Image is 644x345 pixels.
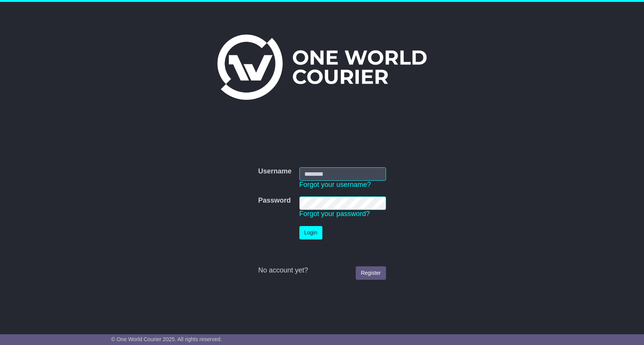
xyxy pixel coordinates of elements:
label: Password [258,196,291,205]
a: Forgot your password? [299,210,370,218]
a: Forgot your username? [299,181,371,188]
button: Login [299,226,322,239]
img: One World [217,35,427,100]
a: Register [356,266,386,280]
div: No account yet? [258,266,386,275]
span: © One World Courier 2025. All rights reserved. [111,336,222,342]
label: Username [258,167,291,176]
